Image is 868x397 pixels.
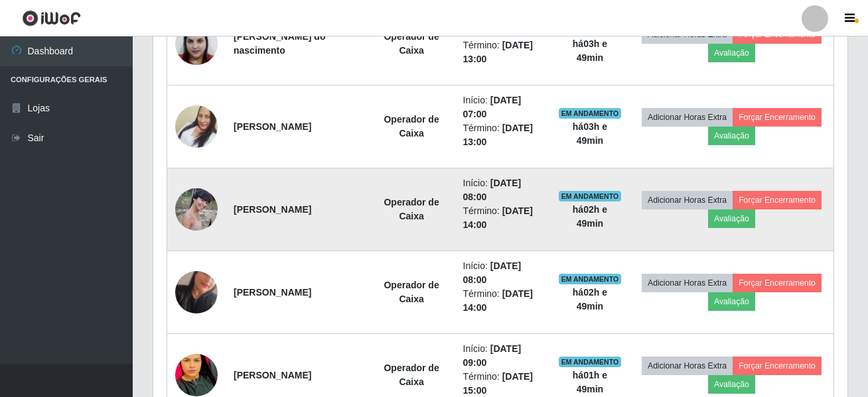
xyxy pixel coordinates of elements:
strong: há 01 h e 49 min [573,370,607,394]
button: Adicionar Horas Extra [642,191,733,209]
span: EM ANDAMENTO [559,357,622,367]
strong: Operador de Caixa [384,114,439,139]
button: Forçar Encerramento [733,274,822,292]
li: Término: [463,121,542,149]
strong: Operador de Caixa [384,197,439,221]
strong: [PERSON_NAME] [234,121,311,132]
time: [DATE] 08:00 [463,260,522,285]
strong: Operador de Caixa [384,280,439,304]
span: EM ANDAMENTO [559,108,622,119]
span: EM ANDAMENTO [559,274,622,284]
li: Início: [463,342,542,370]
time: [DATE] 09:00 [463,343,522,368]
button: Avaliação [708,209,755,228]
li: Término: [463,204,542,232]
time: [DATE] 07:00 [463,95,522,119]
li: Início: [463,259,542,287]
button: Avaliação [708,292,755,311]
strong: há 03 h e 49 min [573,121,607,146]
button: Adicionar Horas Extra [642,108,733,127]
img: 1742563763298.jpeg [175,89,218,164]
img: 1724780126479.jpeg [175,255,218,330]
strong: [PERSON_NAME] [234,204,311,215]
span: EM ANDAMENTO [559,191,622,201]
li: Início: [463,93,542,121]
button: Adicionar Horas Extra [642,357,733,375]
img: CoreUI Logo [22,10,81,27]
button: Avaliação [708,44,755,62]
strong: há 02 h e 49 min [573,287,607,312]
button: Adicionar Horas Extra [642,274,733,292]
img: 1682003136750.jpeg [175,15,218,72]
strong: há 03 h e 49 min [573,38,607,63]
li: Término: [463,287,542,315]
strong: [PERSON_NAME] [234,287,311,298]
strong: há 02 h e 49 min [573,204,607,229]
button: Forçar Encerramento [733,357,822,375]
li: Início: [463,176,542,204]
button: Avaliação [708,375,755,394]
button: Forçar Encerramento [733,108,822,127]
strong: Operador de Caixa [384,363,439,387]
button: Forçar Encerramento [733,191,822,209]
strong: [PERSON_NAME] [234,370,311,380]
time: [DATE] 08:00 [463,178,522,202]
li: Término: [463,38,542,66]
button: Avaliação [708,127,755,145]
img: 1617198337870.jpeg [175,188,218,231]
